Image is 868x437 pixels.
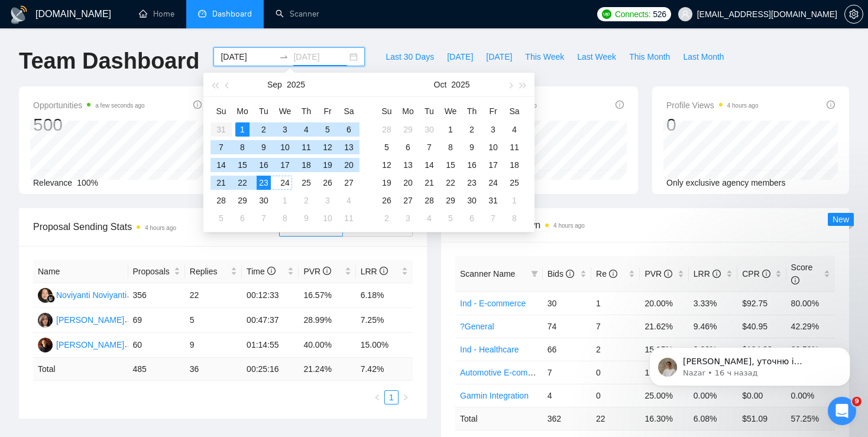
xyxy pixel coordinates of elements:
[486,140,500,154] div: 10
[504,192,525,209] td: 2025-11-01
[844,5,863,24] button: setting
[317,156,338,174] td: 2025-09-19
[214,193,228,208] div: 28
[338,138,359,156] td: 2025-09-13
[461,138,482,156] td: 2025-10-09
[210,156,232,174] td: 2025-09-14
[276,9,319,19] a: searchScanner
[548,269,574,279] span: Bids
[401,122,415,137] div: 29
[397,156,419,174] td: 2025-10-13
[380,176,394,190] div: 19
[519,47,571,66] button: This Week
[397,121,419,138] td: 2025-09-29
[461,209,482,227] td: 2025-11-06
[460,345,519,354] a: Ind - Healthcare
[278,122,292,137] div: 3
[274,102,296,121] th: We
[267,73,282,96] button: Sep
[441,47,480,66] button: [DATE]
[434,73,447,96] button: Oct
[299,140,313,154] div: 11
[397,209,419,227] td: 2025-11-03
[338,121,359,138] td: 2025-09-06
[323,267,331,275] span: info-circle
[531,270,538,277] span: filter
[18,25,219,64] div: message notification from Nazar, 16 ч назад. Окей, уточню і поговоримо Ваше питання з командою😊
[845,9,863,19] span: setting
[320,176,335,190] div: 26
[461,174,482,192] td: 2025-10-23
[279,52,289,61] span: to
[51,34,204,46] p: [PERSON_NAME], уточню і поговоримо Ваше питання з командою😊
[504,138,525,156] td: 2025-10-11
[461,192,482,209] td: 2025-10-30
[139,9,174,19] a: homeHome
[401,211,415,225] div: 3
[320,158,335,172] div: 19
[786,292,835,315] td: 80.00%
[666,178,786,187] span: Only exclusive agency members
[482,192,504,209] td: 2025-10-31
[422,122,436,137] div: 30
[317,102,338,121] th: Fr
[278,193,292,208] div: 1
[397,174,419,192] td: 2025-10-20
[257,158,271,172] div: 16
[257,122,271,137] div: 2
[681,10,689,18] span: user
[56,338,124,351] div: [PERSON_NAME]
[833,215,849,224] span: New
[506,102,537,109] time: 4 hours ago
[683,50,724,63] span: Last Month
[38,290,127,299] a: NNNoviyanti Noviyanti
[235,122,250,137] div: 1
[616,101,624,109] span: info-circle
[504,174,525,192] td: 2025-10-25
[320,193,335,208] div: 3
[320,211,335,225] div: 10
[507,158,522,172] div: 18
[210,138,232,156] td: 2025-09-07
[317,121,338,138] td: 2025-09-05
[214,176,228,190] div: 21
[253,156,274,174] td: 2025-09-16
[422,193,436,208] div: 28
[235,140,250,154] div: 8
[712,270,721,278] span: info-circle
[653,8,666,21] span: 526
[791,263,813,285] span: Score
[274,192,296,209] td: 2025-10-01
[571,47,623,66] button: Last Week
[742,269,770,279] span: CPR
[214,140,228,154] div: 7
[640,292,688,315] td: 20.00%
[385,391,398,404] a: 1
[33,114,145,136] div: 500
[762,270,770,278] span: info-circle
[235,176,250,190] div: 22
[553,222,585,229] time: 4 hours ago
[342,122,356,137] div: 6
[440,138,461,156] td: 2025-10-08
[737,292,786,315] td: $92.75
[451,73,469,96] button: 2025
[317,174,338,192] td: 2025-09-26
[278,211,292,225] div: 8
[447,50,473,63] span: [DATE]
[212,9,252,19] span: Dashboard
[376,209,397,227] td: 2025-11-02
[397,192,419,209] td: 2025-10-27
[376,192,397,209] td: 2025-10-26
[401,176,415,190] div: 20
[401,193,415,208] div: 27
[419,192,440,209] td: 2025-10-28
[247,267,275,276] span: Time
[507,140,522,154] div: 11
[623,47,676,66] button: This Month
[486,158,500,172] div: 17
[338,209,359,227] td: 2025-10-11
[296,102,317,121] th: Th
[38,315,124,324] a: KA[PERSON_NAME]
[56,313,124,326] div: [PERSON_NAME]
